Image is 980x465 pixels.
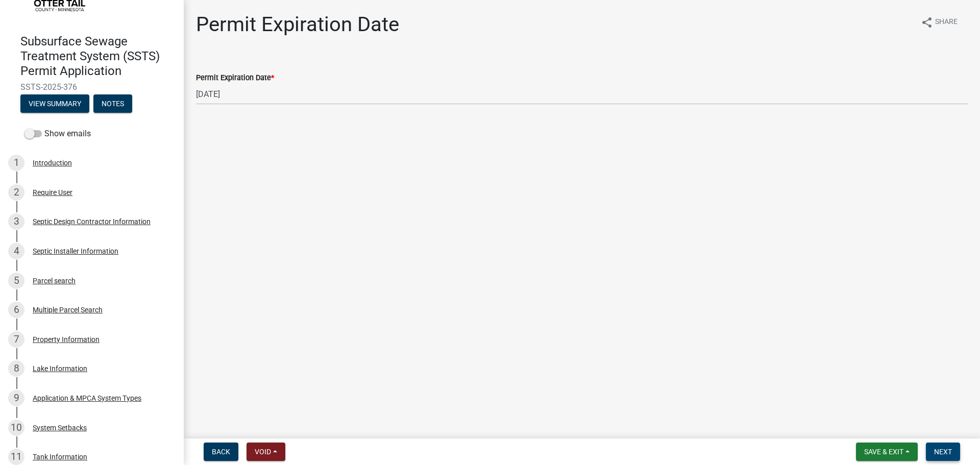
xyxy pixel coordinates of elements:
span: Save & Exit [864,448,903,456]
div: 9 [8,390,24,406]
span: Void [255,448,271,456]
label: Show emails [24,128,91,140]
div: Require User [33,189,72,196]
div: Multiple Parcel Search [33,306,103,313]
button: Next [926,443,960,461]
label: Permit Expiration Date [196,75,274,82]
button: Notes [93,94,132,113]
button: Save & Exit [856,443,918,461]
span: SSTS-2025-376 [20,82,163,92]
div: 7 [8,331,24,348]
div: 11 [8,449,24,465]
span: Back [212,448,230,456]
div: Septic Installer Information [33,248,118,255]
button: Back [204,443,238,461]
div: Property Information [33,336,100,343]
wm-modal-confirm: Summary [20,101,89,109]
i: share [921,16,933,29]
div: 2 [8,184,24,201]
div: Parcel search [33,277,76,284]
h1: Permit Expiration Date [196,12,399,37]
div: Application & MPCA System Types [33,395,141,402]
wm-modal-confirm: Notes [93,101,132,109]
div: Introduction [33,159,72,166]
button: Void [247,443,285,461]
div: 4 [8,243,24,259]
button: shareShare [913,12,966,32]
span: Next [934,448,952,456]
button: View Summary [20,94,89,113]
div: 1 [8,155,24,171]
div: 8 [8,360,24,377]
h4: Subsurface Sewage Treatment System (SSTS) Permit Application [20,34,176,78]
div: 5 [8,273,24,289]
div: System Setbacks [33,424,87,431]
div: 3 [8,213,24,230]
div: Lake Information [33,365,87,372]
div: Septic Design Contractor Information [33,218,151,225]
span: Share [935,16,958,29]
div: Tank Information [33,453,87,460]
div: 10 [8,420,24,436]
div: 6 [8,302,24,318]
